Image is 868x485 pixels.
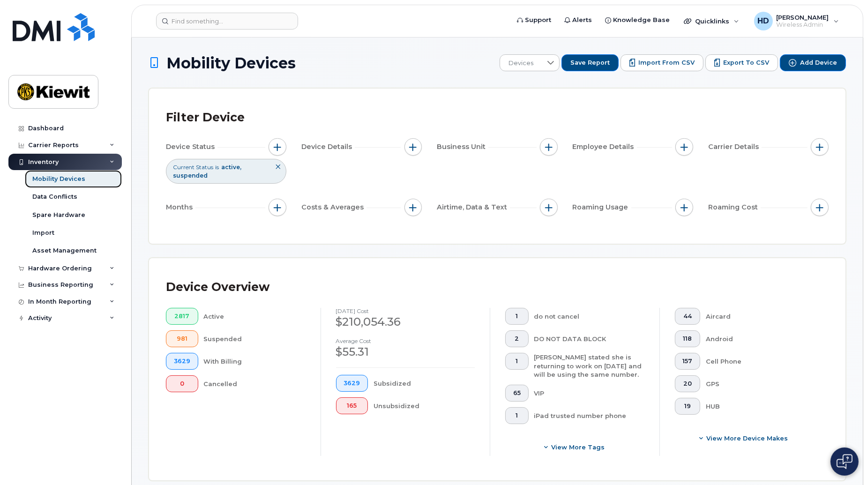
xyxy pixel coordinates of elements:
div: HUB [706,398,814,415]
span: Devices [500,55,542,72]
button: Import from CSV [621,54,703,71]
div: Device Overview [166,275,269,299]
span: 44 [682,313,692,320]
div: Android [706,330,814,347]
span: 3629 [174,358,190,365]
span: Mobility Devices [166,55,296,71]
button: View more tags [505,439,644,456]
span: Airtime, Data & Text [437,202,510,212]
div: Cell Phone [706,353,814,370]
div: Active [204,308,306,325]
div: $210,054.36 [336,314,475,330]
button: 65 [505,385,529,402]
button: 981 [166,330,198,347]
div: VIP [534,385,644,402]
span: 0 [174,380,190,388]
div: iPad trusted number phone [534,407,644,424]
span: active [221,164,241,171]
span: View More Device Makes [706,434,788,443]
span: 2 [513,335,521,343]
span: Export to CSV [723,59,769,67]
span: 1 [513,412,521,419]
span: Costs & Averages [301,202,367,212]
span: 1 [513,313,521,320]
div: $55.31 [336,344,475,360]
button: 19 [675,398,701,415]
span: 165 [344,402,360,410]
button: View More Device Makes [675,430,814,447]
button: 20 [675,375,701,392]
span: 3629 [344,380,360,387]
span: Months [166,202,195,212]
span: 19 [682,403,692,410]
button: Save Report [561,54,619,71]
button: Add Device [780,54,846,71]
span: Import from CSV [638,59,695,67]
button: 2 [505,330,529,347]
span: 157 [682,358,692,365]
span: Business Unit [437,142,488,152]
span: 65 [513,389,521,397]
div: Unsubsidized [374,397,475,414]
span: Carrier Details [708,142,762,152]
span: 20 [682,380,692,388]
span: Current Status [173,163,213,171]
span: Save Report [570,59,610,67]
button: 157 [675,353,701,370]
span: Device Status [166,142,217,152]
div: Subsidized [374,375,475,392]
span: View more tags [551,443,605,452]
div: Filter Device [166,105,245,130]
span: Employee Details [573,142,637,152]
div: Cancelled [204,375,306,392]
h4: Average cost [336,338,475,344]
button: 118 [675,330,701,347]
span: 1 [513,358,521,365]
div: Aircard [706,308,814,325]
button: 3629 [336,375,368,392]
span: Roaming Usage [573,202,631,212]
button: Export to CSV [705,54,778,71]
span: 2817 [174,313,190,320]
div: DO NOT DATA BLOCK [534,330,644,347]
button: 2817 [166,308,198,325]
span: is [215,163,219,171]
button: 44 [675,308,701,325]
span: suspended [173,172,208,179]
h4: [DATE] cost [336,308,475,314]
button: 1 [505,308,529,325]
button: 0 [166,375,198,392]
button: 165 [336,397,368,414]
img: Open chat [837,454,853,469]
span: Add Device [800,59,837,67]
div: GPS [706,375,814,392]
div: do not cancel [534,308,644,325]
button: 1 [505,353,529,370]
span: 118 [682,335,692,343]
span: Roaming Cost [708,202,761,212]
div: [PERSON_NAME] stated she is returning to work on [DATE] and will be using the same number. [534,353,644,379]
div: With Billing [204,353,306,370]
button: 1 [505,407,529,424]
span: 981 [174,335,190,343]
span: Device Details [301,142,355,152]
button: 3629 [166,353,198,370]
div: Suspended [204,330,306,347]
